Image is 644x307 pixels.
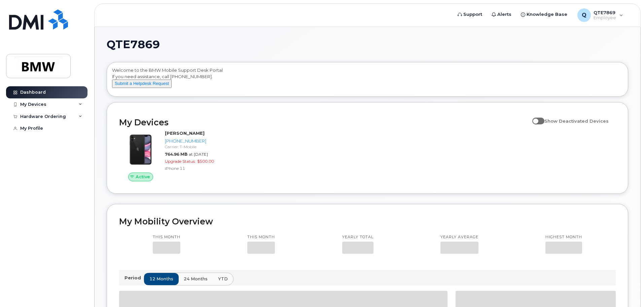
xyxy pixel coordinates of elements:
p: Yearly total [342,235,373,240]
span: Active [136,174,150,180]
div: [PHONE_NUMBER] [165,138,235,144]
p: This month [247,235,275,240]
span: Upgrade Status: [165,159,196,164]
span: $500.00 [197,159,214,164]
div: Carrier: T-Mobile [165,144,235,150]
div: iPhone 11 [165,165,235,171]
span: QTE7869 [107,39,160,50]
span: 764.96 MB [165,152,187,157]
a: Submit a Helpdesk Request [112,81,172,86]
span: 24 months [184,276,208,282]
img: iPhone_11.jpg [124,133,157,166]
h2: My Mobility Overview [119,216,616,226]
p: Period [124,275,144,281]
input: Show Deactivated Devices [532,115,538,120]
span: YTD [218,276,228,282]
a: Active[PERSON_NAME][PHONE_NUMBER]Carrier: T-Mobile764.96 MBat [DATE]Upgrade Status:$500.00iPhone 11 [119,130,237,181]
span: at [DATE] [189,152,208,157]
p: Highest month [545,235,582,240]
p: This month [153,235,180,240]
div: Welcome to the BMW Mobile Support Desk Portal If you need assistance, call [PHONE_NUMBER]. [112,67,623,94]
strong: [PERSON_NAME] [165,130,205,136]
h2: My Devices [119,117,529,127]
p: Yearly average [440,235,478,240]
span: Show Deactivated Devices [544,118,609,124]
button: Submit a Helpdesk Request [112,80,172,88]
